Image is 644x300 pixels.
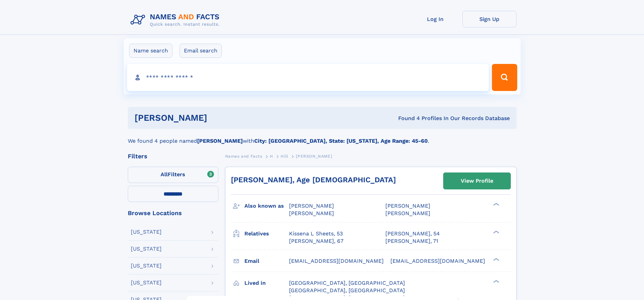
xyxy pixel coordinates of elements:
[135,114,303,122] h1: [PERSON_NAME]
[385,210,430,216] span: [PERSON_NAME]
[289,230,343,237] a: Kissena L Sheets, 53
[385,237,438,245] a: [PERSON_NAME], 71
[390,258,485,264] span: [EMAIL_ADDRESS][DOMAIN_NAME]
[270,154,273,159] span: H
[492,202,500,207] div: ❯
[161,171,168,178] span: All
[127,64,489,91] input: search input
[492,230,500,234] div: ❯
[131,280,162,285] div: [US_STATE]
[254,138,428,144] b: City: [GEOGRAPHIC_DATA], State: [US_STATE], Age Range: 45-60
[244,255,289,267] h3: Email
[289,203,334,209] span: [PERSON_NAME]
[444,173,510,189] a: View Profile
[231,176,396,184] a: [PERSON_NAME], Age [DEMOGRAPHIC_DATA]
[492,64,517,91] button: Search Button
[492,279,500,283] div: ❯
[461,173,493,189] div: View Profile
[131,246,162,252] div: [US_STATE]
[128,153,218,159] div: Filters
[129,44,172,58] label: Name search
[180,44,222,58] label: Email search
[131,229,162,235] div: [US_STATE]
[197,138,243,144] b: [PERSON_NAME]
[281,152,288,160] a: Hill
[303,115,510,122] div: Found 4 Profiles In Our Records Database
[270,152,273,160] a: H
[225,152,262,160] a: Names and Facts
[244,277,289,289] h3: Lived in
[296,154,332,159] span: [PERSON_NAME]
[281,154,288,159] span: Hill
[128,11,225,29] img: Logo Names and Facts
[289,280,405,286] span: [GEOGRAPHIC_DATA], [GEOGRAPHIC_DATA]
[128,167,218,183] label: Filters
[128,129,517,145] div: We found 4 people named with .
[289,237,343,245] a: [PERSON_NAME], 67
[408,11,462,27] a: Log In
[492,257,500,261] div: ❯
[462,11,517,27] a: Sign Up
[289,287,405,294] span: [GEOGRAPHIC_DATA], [GEOGRAPHIC_DATA]
[244,200,289,212] h3: Also known as
[385,203,430,209] span: [PERSON_NAME]
[244,228,289,239] h3: Relatives
[131,263,162,269] div: [US_STATE]
[385,230,440,237] a: [PERSON_NAME], 54
[289,258,384,264] span: [EMAIL_ADDRESS][DOMAIN_NAME]
[289,210,334,216] span: [PERSON_NAME]
[128,210,218,216] div: Browse Locations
